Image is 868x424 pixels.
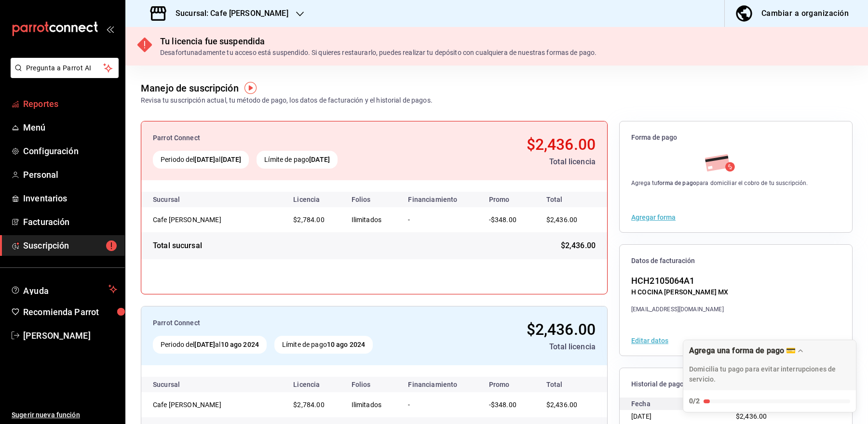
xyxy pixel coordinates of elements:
span: Pregunta a Parrot AI [26,63,104,73]
div: Fecha [631,397,736,410]
th: Licencia [285,192,343,207]
div: Periodo del al [153,336,267,354]
span: Historial de pago [631,380,841,389]
div: Agrega una forma de pago 💳 [689,346,796,355]
div: H COCINA [PERSON_NAME] MX [631,287,728,297]
div: Total licencia [454,341,596,353]
strong: [DATE] [309,156,330,163]
span: Datos de facturación [631,256,841,265]
span: -$348.00 [489,216,516,224]
div: Tu licencia fue suspendida [160,35,597,48]
div: Periodo del al [153,151,249,169]
span: $2,436.00 [546,216,577,224]
div: Total licencia [436,156,596,168]
th: Promo [481,192,535,207]
th: Folios [344,192,401,207]
div: 0/2 [689,396,700,406]
span: [PERSON_NAME] [23,329,117,342]
span: Suscripción [23,239,117,252]
th: Financiamiento [400,192,481,207]
div: [DATE] [631,410,736,423]
button: Editar datos [631,337,668,344]
th: Licencia [285,377,343,392]
div: Cafe Higuera [153,215,249,225]
td: Ilimitados [344,207,401,232]
span: -$348.00 [489,401,516,409]
span: Menú [23,121,117,134]
strong: [DATE] [221,156,242,163]
strong: forma de pago [657,180,696,186]
a: Pregunta a Parrot AI [7,70,119,80]
div: Cafe [PERSON_NAME] [153,400,249,410]
img: Tooltip marker [244,82,257,94]
div: Manejo de suscripción [141,81,239,95]
span: Personal [23,168,117,181]
th: Financiamiento [400,377,481,392]
span: $2,784.00 [293,401,324,409]
th: Folios [344,377,401,392]
strong: [DATE] [194,341,215,348]
span: Sugerir nueva función [12,410,117,420]
th: Promo [481,377,535,392]
div: Límite de pago [274,336,373,354]
div: Cambiar a organización [761,7,849,20]
span: Ayuda [23,283,105,295]
div: Parrot Connect [153,318,446,328]
th: Total [535,377,607,392]
td: Ilimitados [344,392,401,417]
div: Sucursal [153,196,206,203]
button: open_drawer_menu [106,25,114,33]
div: Cafe [PERSON_NAME] [153,215,249,225]
span: Inventarios [23,192,117,205]
div: Revisa tu suscripción actual, tu método de pago, los datos de facturación y el historial de pagos. [141,95,433,106]
div: Total sucursal [153,240,202,252]
strong: 10 ago 2024 [221,341,259,348]
span: $2,436.00 [527,320,596,339]
p: Domicilia tu pago para evitar interrupciones de servicio. [689,364,850,384]
button: Pregunta a Parrot AI [11,58,119,78]
span: $2,436.00 [561,240,596,252]
h3: Sucursal: Cafe [PERSON_NAME] [168,8,288,19]
div: Límite de pago [257,151,338,169]
span: $2,436.00 [527,135,596,154]
div: Parrot Connect [153,133,428,143]
span: $2,436.00 [546,401,577,409]
span: $2,436.00 [736,412,767,420]
button: Agregar forma [631,214,676,221]
div: Drag to move checklist [683,340,856,390]
div: Cafe Higuera [153,400,249,410]
td: - [400,392,481,417]
div: Sucursal [153,381,206,388]
th: Total [535,192,607,207]
button: Expand Checklist [683,340,856,412]
span: $2,784.00 [293,216,324,224]
span: Forma de pago [631,133,841,142]
strong: [DATE] [194,156,215,163]
div: Agrega tu para domiciliar el cobro de tu suscripción. [631,179,808,187]
td: - [400,207,481,232]
span: Configuración [23,145,117,158]
div: HCH2105064A1 [631,274,728,287]
strong: 10 ago 2024 [327,341,365,348]
div: Desafortunadamente tu acceso está suspendido. Si quieres restaurarlo, puedes realizar tu depósito... [160,48,597,58]
span: Facturación [23,215,117,228]
span: Recomienda Parrot [23,305,117,318]
span: Reportes [23,97,117,110]
div: [EMAIL_ADDRESS][DOMAIN_NAME] [631,305,728,314]
div: Agrega una forma de pago 💳 [683,340,856,412]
